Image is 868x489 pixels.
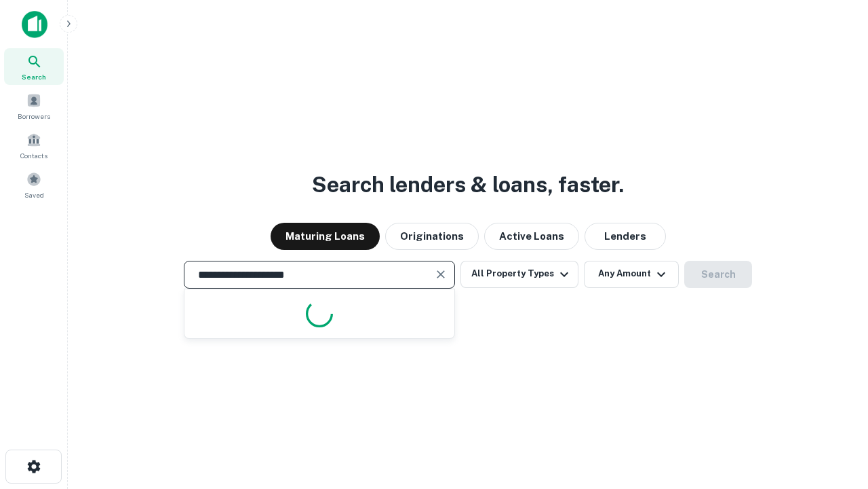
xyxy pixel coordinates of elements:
[24,189,44,200] span: Saved
[20,150,47,161] span: Contacts
[22,71,46,82] span: Search
[800,380,868,446] iframe: Chat Widget
[4,48,64,85] a: Search
[431,265,450,284] button: Clear
[385,223,479,250] button: Originations
[4,127,64,164] a: Contacts
[271,223,380,250] button: Maturing Loans
[460,261,578,288] button: All Property Types
[312,168,624,201] h3: Search lenders & loans, faster.
[4,88,64,124] a: Borrowers
[4,166,64,203] a: Saved
[585,223,666,250] button: Lenders
[584,261,679,288] button: Any Amount
[18,111,50,122] span: Borrowers
[22,11,47,38] img: capitalize-icon.png
[484,223,579,250] button: Active Loans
